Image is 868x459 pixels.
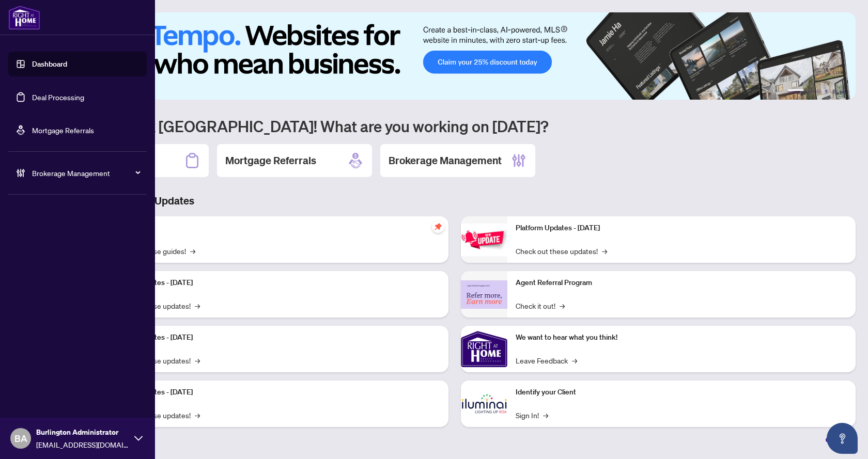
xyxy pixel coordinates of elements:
[54,194,856,208] h3: Brokerage & Industry Updates
[543,409,548,421] span: →
[32,92,84,102] a: Deal Processing
[833,89,837,93] button: 5
[389,153,502,168] h2: Brokerage Management
[109,332,440,343] p: Platform Updates - [DATE]
[225,153,316,168] h2: Mortgage Referrals
[195,355,200,366] span: →
[195,409,200,421] span: →
[827,423,858,454] button: Open asap
[516,387,847,398] p: Identify your Client
[816,89,820,93] button: 3
[54,12,856,100] img: Slide 0
[516,300,565,311] a: Check it out!→
[461,381,507,427] img: Identify your Client
[32,59,67,69] a: Dashboard
[602,245,607,257] span: →
[32,125,94,135] a: Mortgage Referrals
[54,116,856,136] h1: Welcome back [GEOGRAPHIC_DATA]! What are you working on [DATE]?
[516,223,847,234] p: Platform Updates - [DATE]
[8,5,40,30] img: logo
[36,426,129,438] span: Burlington Administrator
[461,326,507,372] img: We want to hear what you think!
[432,220,444,233] span: pushpin
[516,409,548,421] a: Sign In!→
[109,387,440,398] p: Platform Updates - [DATE]
[808,89,812,93] button: 2
[841,89,845,93] button: 6
[516,277,847,289] p: Agent Referral Program
[109,277,440,289] p: Platform Updates - [DATE]
[560,300,565,311] span: →
[516,355,577,366] a: Leave Feedback→
[825,89,829,93] button: 4
[461,224,507,256] img: Platform Updates - June 23, 2025
[461,280,507,309] img: Agent Referral Program
[787,89,804,93] button: 1
[14,431,27,446] span: BA
[195,300,200,311] span: →
[572,355,577,366] span: →
[516,332,847,343] p: We want to hear what you think!
[190,245,195,257] span: →
[36,439,129,450] span: [EMAIL_ADDRESS][DOMAIN_NAME]
[32,167,139,179] span: Brokerage Management
[516,245,607,257] a: Check out these updates!→
[109,223,440,234] p: Self-Help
